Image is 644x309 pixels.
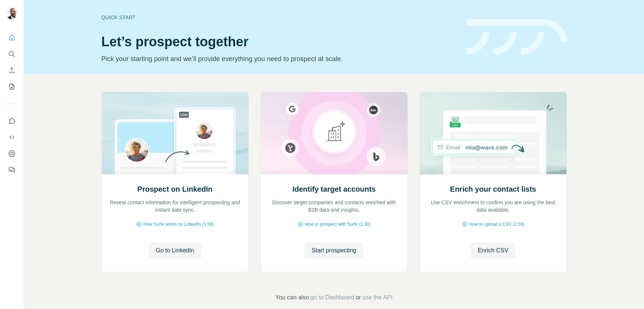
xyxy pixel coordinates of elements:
[101,54,457,64] p: Pick your starting point and we’ll provide everything you need to prospect at scale.
[356,293,361,302] span: or
[268,199,400,214] p: Discover target companies and contacts enriched with B2B data and insights.
[450,184,536,194] h2: Enrich your contact lists
[261,92,408,174] img: Identify target accounts
[427,199,559,214] p: Use CSV enrichment to confirm you are using the best data available.
[101,14,457,21] div: Quick start
[101,92,249,174] img: Prospect on LinkedIn
[305,221,371,228] span: How to prospect with Surfe (1:30)
[471,242,516,259] button: Enrich CSV
[304,242,364,259] button: Start prospecting
[6,7,18,19] img: Avatar
[469,221,524,228] span: How to upload a CSV (2:59)
[6,147,18,160] button: Dashboard
[148,242,202,259] button: Go to LinkedIn
[6,131,18,144] button: Use Surfe API
[6,114,18,128] button: Use Surfe on LinkedIn
[292,184,376,194] h2: Identify target accounts
[312,246,357,255] span: Start prospecting
[144,221,214,228] span: How Surfe works on LinkedIn (1:58)
[6,163,18,177] button: Feedback
[156,246,194,255] span: Go to LinkedIn
[6,80,18,93] button: My lists
[137,184,212,194] h2: Prospect on LinkedIn
[362,293,393,302] button: use the API
[478,246,509,255] span: Enrich CSV
[6,64,18,77] button: Enrich CSV
[6,31,18,44] button: Quick start
[420,92,567,174] img: Enrich your contact lists
[275,293,309,302] span: You can also
[101,34,457,49] h1: Let’s prospect together
[310,293,354,302] button: go to Dashboard
[466,19,567,55] img: banner
[109,199,241,214] p: Reveal contact information for intelligent prospecting and instant data sync.
[6,47,18,61] button: Search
